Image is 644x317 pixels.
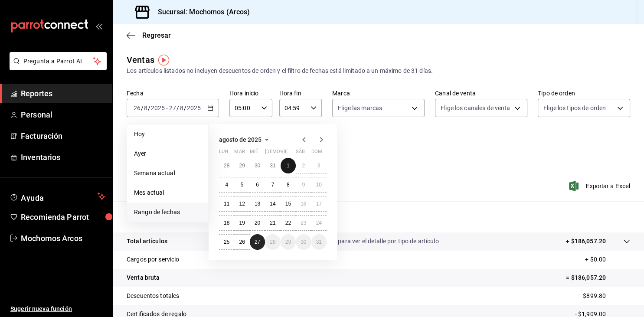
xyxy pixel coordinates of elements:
[311,196,327,212] button: 17 de agosto de 2025
[134,149,201,158] span: Ayer
[296,234,311,250] button: 30 de agosto de 2025
[134,130,201,139] span: Hoy
[250,177,265,193] button: 6 de agosto de 2025
[316,201,322,207] abbr: 17 de agosto de 2025
[127,212,630,222] p: Resumen
[219,158,234,173] button: 28 de julio de 2025
[184,105,186,111] span: /
[441,104,510,112] span: Elige los canales de venta
[95,23,102,29] button: open_drawer_menu
[270,163,275,169] abbr: 31 de julio de 2025
[265,196,280,212] button: 14 de agosto de 2025
[435,90,527,96] label: Canal de venta
[281,149,288,158] abbr: viernes
[10,52,107,70] button: Pregunta a Parrot AI
[255,201,260,207] abbr: 13 de agosto de 2025
[285,201,291,207] abbr: 15 de agosto de 2025
[141,105,144,111] span: /
[224,220,229,226] abbr: 18 de agosto de 2025
[219,215,234,231] button: 18 de agosto de 2025
[21,151,105,163] span: Inventarios
[250,158,265,173] button: 30 de julio de 2025
[142,31,171,39] span: Regresar
[566,237,606,246] p: + $186,057.20
[279,90,322,96] label: Hora fin
[134,188,201,197] span: Mes actual
[134,169,201,178] span: Semana actual
[224,163,229,169] abbr: 28 de julio de 2025
[317,163,320,169] abbr: 3 de agosto de 2025
[127,291,179,301] p: Descuentos totales
[158,55,169,65] img: Tooltip marker
[281,196,296,212] button: 15 de agosto de 2025
[150,105,165,111] input: ----
[127,90,219,96] label: Fecha
[281,177,296,193] button: 8 de agosto de 2025
[580,291,630,301] p: - $899.80
[234,215,249,231] button: 19 de agosto de 2025
[566,273,630,282] p: = $186,057.20
[134,208,201,217] span: Rango de fechas
[302,182,305,188] abbr: 9 de agosto de 2025
[127,66,630,75] div: Los artículos listados no incluyen descuentos de orden y el filtro de fechas está limitado a un m...
[239,163,245,169] abbr: 29 de julio de 2025
[219,234,234,250] button: 25 de agosto de 2025
[166,105,168,111] span: -
[225,182,228,188] abbr: 4 de agosto de 2025
[287,182,290,188] abbr: 8 de agosto de 2025
[21,130,105,142] span: Facturación
[219,196,234,212] button: 11 de agosto de 2025
[127,31,171,39] button: Regresar
[255,163,260,169] abbr: 30 de julio de 2025
[543,104,606,112] span: Elige los tipos de orden
[127,273,160,282] p: Venta bruta
[296,177,311,193] button: 9 de agosto de 2025
[287,163,290,169] abbr: 1 de agosto de 2025
[256,182,259,188] abbr: 6 de agosto de 2025
[538,90,630,96] label: Tipo de orden
[311,215,327,231] button: 24 de agosto de 2025
[296,196,311,212] button: 16 de agosto de 2025
[6,63,107,72] a: Pregunta a Parrot AI
[281,215,296,231] button: 22 de agosto de 2025
[127,53,154,66] div: Ventas
[10,304,105,314] span: Sugerir nueva función
[585,255,630,264] p: + $0.00
[316,182,322,188] abbr: 10 de agosto de 2025
[234,196,249,212] button: 12 de agosto de 2025
[23,57,93,66] span: Pregunta a Parrot AI
[311,177,327,193] button: 10 de agosto de 2025
[234,177,249,193] button: 5 de agosto de 2025
[186,105,201,111] input: ----
[234,158,249,173] button: 29 de julio de 2025
[301,220,306,226] abbr: 23 de agosto de 2025
[127,237,167,246] p: Total artículos
[250,234,265,250] button: 27 de agosto de 2025
[265,149,316,158] abbr: jueves
[338,104,382,112] span: Elige las marcas
[180,105,184,111] input: --
[311,158,327,173] button: 3 de agosto de 2025
[250,196,265,212] button: 13 de agosto de 2025
[250,149,258,158] abbr: miércoles
[250,215,265,231] button: 20 de agosto de 2025
[224,201,229,207] abbr: 11 de agosto de 2025
[219,134,272,145] button: agosto de 2025
[127,255,180,264] p: Cargos por servicio
[151,7,250,17] h3: Sucursal: Mochomos (Arcos)
[21,211,105,223] span: Recomienda Parrot
[316,239,322,245] abbr: 31 de agosto de 2025
[296,158,311,173] button: 2 de agosto de 2025
[239,220,245,226] abbr: 19 de agosto de 2025
[316,220,322,226] abbr: 24 de agosto de 2025
[332,90,425,96] label: Marca
[301,201,306,207] abbr: 16 de agosto de 2025
[255,220,260,226] abbr: 20 de agosto de 2025
[219,136,262,143] span: agosto de 2025
[241,182,244,188] abbr: 5 de agosto de 2025
[311,234,327,250] button: 31 de agosto de 2025
[270,220,275,226] abbr: 21 de agosto de 2025
[285,220,291,226] abbr: 22 de agosto de 2025
[281,158,296,173] button: 1 de agosto de 2025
